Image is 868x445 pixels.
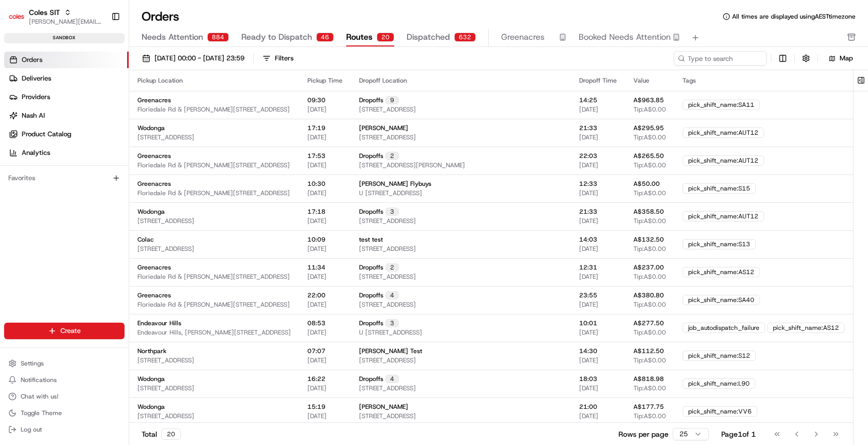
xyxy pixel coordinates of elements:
[683,406,757,417] div: pick_shift_name:VV6
[359,291,383,299] span: Dropoffs
[307,328,327,337] span: [DATE]
[307,124,326,132] span: 17:19
[307,180,326,188] span: 10:30
[683,155,764,166] div: pick_shift_name:AUT12
[22,92,50,102] span: Providers
[822,52,860,65] button: Map
[359,235,383,244] span: test test
[579,300,598,309] span: [DATE]
[137,152,171,160] span: Greenacres
[137,273,290,281] span: Floriedale Rd & [PERSON_NAME][STREET_ADDRESS]
[633,235,664,244] span: A$132.50
[137,235,154,244] span: Colac
[633,180,660,188] span: A$50.00
[307,300,327,309] span: [DATE]
[241,31,312,43] span: Ready to Dispatch
[258,51,298,66] button: Filters
[633,133,666,141] span: Tip: A$0.00
[683,100,760,110] div: pick_shift_name:SA11
[579,356,598,364] span: [DATE]
[4,52,129,68] a: Orders
[359,412,416,420] span: [STREET_ADDRESS]
[633,356,666,364] span: Tip: A$0.00
[501,31,545,43] span: Greenacres
[579,133,598,141] span: [DATE]
[137,105,290,114] span: Floriedale Rd & [PERSON_NAME][STREET_ADDRESS]
[385,263,399,272] div: 2
[633,328,666,337] span: Tip: A$0.00
[307,152,326,160] span: 17:53
[683,183,756,194] div: pick_shift_name:S15
[359,245,416,253] span: [STREET_ADDRESS]
[4,70,129,87] a: Deliveries
[385,291,399,299] div: 4
[137,208,165,216] span: Wodonga
[142,428,181,440] div: Total
[683,378,755,389] div: pick_shift_name:L90
[359,189,422,197] span: U [STREET_ADDRESS]
[683,351,756,361] div: pick_shift_name:S12
[633,124,664,132] span: A$295.95
[137,328,291,337] span: Endeavour Hills, [PERSON_NAME][STREET_ADDRESS]
[83,145,170,164] a: 💻API Documentation
[633,403,664,411] span: A$177.75
[633,105,666,114] span: Tip: A$0.00
[307,273,327,281] span: [DATE]
[359,319,383,327] span: Dropoffs
[674,51,767,66] input: Type to search
[579,235,597,244] span: 14:03
[137,180,171,188] span: Greenacres
[633,245,666,253] span: Tip: A$0.00
[73,174,125,182] a: Powered byPylon
[385,96,399,104] div: 9
[385,319,399,327] div: 3
[359,217,416,225] span: [STREET_ADDRESS]
[22,130,71,139] span: Product Catalog
[137,245,194,253] span: [STREET_ADDRESS]
[683,211,764,221] div: pick_shift_name:AUT12
[207,33,229,42] div: 884
[633,96,664,104] span: A$963.85
[137,291,171,299] span: Greenacres
[683,295,760,305] div: pick_shift_name:SA40
[385,152,399,160] div: 2
[633,208,664,216] span: A$358.50
[359,263,383,272] span: Dropoffs
[4,145,129,161] a: Analytics
[22,148,50,157] span: Analytics
[60,326,81,336] span: Create
[633,319,664,327] span: A$277.50
[10,98,29,117] img: 1736555255976-a54dd68f-1ca7-489b-9aae-adbdc363a1c4
[29,7,60,18] span: Coles SIT
[359,273,416,281] span: [STREET_ADDRESS]
[840,54,853,63] span: Map
[87,150,96,158] div: 💻
[359,356,416,364] span: [STREET_ADDRESS]
[359,133,416,141] span: [STREET_ADDRESS]
[359,375,383,383] span: Dropoffs
[4,33,125,43] div: sandbox
[307,189,327,197] span: [DATE]
[683,128,764,138] div: pick_shift_name:AUT12
[21,149,79,160] span: Knowledge Base
[633,161,666,169] span: Tip: A$0.00
[4,126,129,142] a: Product Catalog
[579,291,597,299] span: 23:55
[633,291,664,299] span: A$380.80
[579,245,598,253] span: [DATE]
[8,8,25,25] img: Coles SIT
[307,96,326,104] span: 09:30
[683,267,760,277] div: pick_shift_name:AS12
[154,54,244,63] span: [DATE] 00:00 - [DATE] 23:59
[137,217,194,225] span: [STREET_ADDRESS]
[307,403,326,411] span: 15:19
[307,412,327,420] span: [DATE]
[22,55,42,65] span: Orders
[27,66,171,77] input: Clear
[161,428,181,440] div: 20
[29,18,103,26] span: [PERSON_NAME][EMAIL_ADDRESS][DOMAIN_NAME]
[176,101,188,114] button: Start new chat
[21,409,62,417] span: Toggle Theme
[359,208,383,216] span: Dropoffs
[579,96,597,104] span: 14:25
